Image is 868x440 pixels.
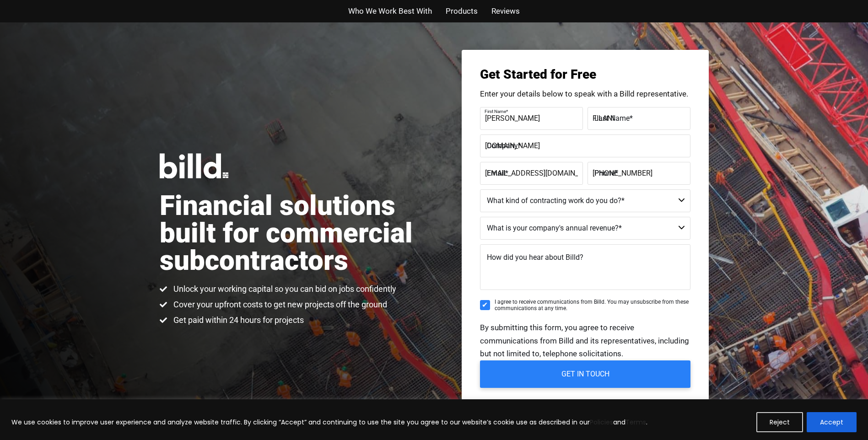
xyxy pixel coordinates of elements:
[487,141,518,150] span: Company
[590,418,613,427] a: Policies
[485,108,506,113] span: First Name
[625,418,646,427] a: Terms
[480,360,690,388] input: GET IN TOUCH
[480,323,689,359] span: By submitting this form, you agree to receive communications from Billd and its representatives, ...
[495,299,690,312] span: I agree to receive communications from Billd. You may unsubscribe from these communications at an...
[487,168,505,177] span: Email
[480,300,490,310] input: I agree to receive communications from Billd. You may unsubscribe from these communications at an...
[807,412,857,432] button: Accept
[480,68,690,81] h3: Get Started for Free
[594,168,615,177] span: Phone
[171,299,387,310] span: Cover your upfront costs to get new projects off the ground
[480,90,690,98] p: Enter your details below to speak with a Billd representative.
[348,5,432,18] a: Who We Work Best With
[594,113,630,122] span: Last Name
[491,5,520,18] a: Reviews
[171,284,396,295] span: Unlock your working capital so you can bid on jobs confidently
[160,192,434,274] h1: Financial solutions built for commercial subcontractors
[487,253,583,262] span: How did you hear about Billd?
[446,5,478,18] a: Products
[171,315,304,326] span: Get paid within 24 hours for projects
[537,397,640,410] span: Your information is safe and secure
[11,417,647,428] p: We use cookies to improve user experience and analyze website traffic. By clicking “Accept” and c...
[756,412,803,432] button: Reject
